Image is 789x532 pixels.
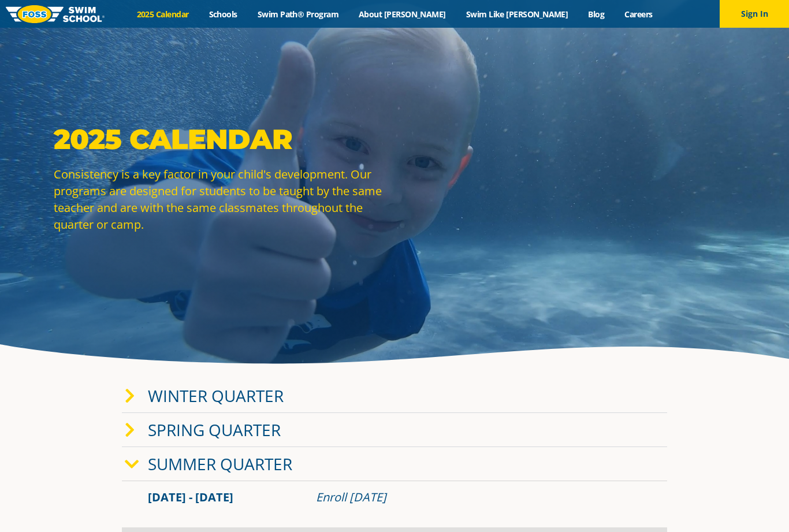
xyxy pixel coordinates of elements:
strong: 2025 Calendar [54,122,292,156]
img: FOSS Swim School Logo [6,5,105,23]
a: Blog [578,9,615,20]
a: Winter Quarter [148,385,284,407]
a: Summer Quarter [148,453,292,475]
a: About [PERSON_NAME] [349,9,456,20]
a: Careers [615,9,663,20]
a: Spring Quarter [148,419,281,441]
a: Swim Like [PERSON_NAME] [456,9,578,20]
div: Enroll [DATE] [316,489,641,505]
a: Schools [199,9,247,20]
a: 2025 Calendar [126,9,199,20]
p: Consistency is a key factor in your child's development. Our programs are designed for students t... [54,166,389,233]
span: [DATE] - [DATE] [148,489,233,505]
a: Swim Path® Program [247,9,348,20]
